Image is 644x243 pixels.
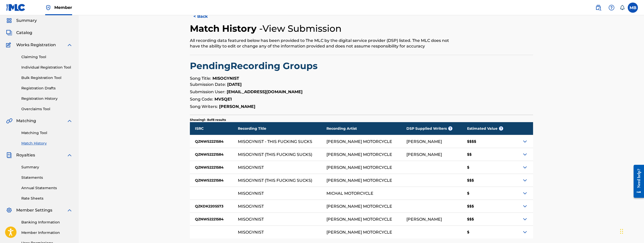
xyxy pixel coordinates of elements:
div: [PERSON_NAME] MOTORCYCLE [326,204,392,208]
a: Match History [21,141,73,146]
div: All recording data featured below has been provided to The MLC by the digital service provider (D... [190,38,454,49]
div: MISOGYNIST [238,217,264,221]
img: Expand Icon [522,229,528,235]
img: Top Rightsholder [45,5,51,11]
div: MISOGYNIST (THIS FUCKING SUCKS) [238,152,312,157]
img: Matching [6,118,12,124]
a: Annual Statements [21,185,73,191]
a: Claiming Tool [21,54,73,60]
img: Expand Icon [522,164,528,170]
img: Expand Icon [522,190,528,196]
div: Notifications [620,5,625,10]
span: Royalties [16,152,35,158]
span: Member Settings [16,207,52,213]
div: [PERSON_NAME] MOTORCYCLE [326,139,392,144]
div: $ [462,226,513,238]
div: [PERSON_NAME] MOTORCYCLE [326,152,392,157]
div: [PERSON_NAME] MOTORCYCLE [326,230,392,234]
span: Submission Date: [190,82,226,87]
div: MICHAL MOTORCYCLE [326,191,373,196]
div: User Menu [628,3,638,13]
div: MISOGYNIST [238,230,264,234]
a: Matching Tool [21,130,73,136]
div: Drag [620,224,623,239]
span: Submission User: [190,89,225,94]
div: [PERSON_NAME] [406,139,442,144]
h2: Pending Recording Groups [190,60,533,72]
a: SummarySummary [6,18,37,24]
img: Expand Icon [522,216,528,222]
img: Member Settings [6,207,12,213]
h2: Match History [190,23,259,34]
div: MISOGYNIST [238,165,264,170]
iframe: Chat Widget [619,219,644,243]
div: QZNWS2221584 [190,135,238,148]
span: Song Code: [190,97,213,102]
div: QZNWS2221584 [190,213,238,225]
p: Showing 1 - 8 of 8 results [190,118,226,122]
div: $$$ [462,213,513,225]
strong: [EMAIL_ADDRESS][DOMAIN_NAME] [227,89,303,94]
img: MLC Logo [6,4,26,11]
span: Member [54,5,72,10]
img: Royalties [6,152,12,158]
span: Catalog [16,30,32,36]
a: Public Search [593,3,603,13]
div: [PERSON_NAME] MOTORCYCLE [326,165,392,170]
div: Help [606,3,617,13]
strong: [PERSON_NAME] [219,104,255,109]
div: MISOGYNIST (THIS FUCKING SUCKS) [238,178,312,183]
img: search [595,5,601,11]
span: ? [499,126,503,131]
span: ? [448,126,452,131]
button: < Back [190,10,220,23]
img: help [608,5,615,11]
a: Rate Sheets [21,196,73,201]
div: QZNWS2221584 [190,174,238,187]
a: Member Information [21,230,73,235]
div: MISOGYNIST [238,191,264,196]
div: QZNWS2221584 [190,148,238,161]
a: Overclaims Tool [21,106,73,112]
div: ISRC [190,122,238,135]
img: expand [67,42,73,48]
strong: MISOGYNIST [212,76,239,81]
div: MISOGYNIST - THIS FUCKING SUCKS [238,139,312,144]
a: Summary [21,165,73,170]
div: MISOGYNIST [238,204,264,208]
a: Bulk Registration Tool [21,75,73,80]
img: Works Registration [6,42,13,48]
div: DSP Supplied Writers [406,122,462,135]
a: CatalogCatalog [6,30,32,36]
strong: [DATE] [227,82,242,87]
div: QZKDK2205573 [190,200,238,213]
iframe: Resource Center [630,159,644,203]
span: Song Writers: [190,104,218,109]
img: expand [67,207,73,213]
div: [PERSON_NAME] MOTORCYCLE [326,178,392,183]
a: Registration History [21,96,73,101]
div: Recording Artist [326,122,406,135]
div: Estimated Value [462,122,513,135]
span: Works Registration [16,42,56,48]
span: Summary [16,18,37,24]
a: Registration Drafts [21,86,73,91]
a: Individual Registration Tool [21,65,73,70]
img: Summary [6,18,12,24]
img: Expand Icon [522,177,528,183]
div: $$$$ [462,135,513,148]
strong: MV5QE1 [214,97,232,102]
span: Song Title: [190,76,211,81]
img: Expand Icon [522,151,528,157]
span: Matching [16,118,36,124]
img: expand [67,152,73,158]
div: [PERSON_NAME] MOTORCYCLE [326,217,392,221]
a: Statements [21,175,73,180]
h4: - View Submission [259,23,342,34]
div: [PERSON_NAME] [406,217,442,221]
div: [PERSON_NAME] [406,152,442,157]
img: expand [67,118,73,124]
